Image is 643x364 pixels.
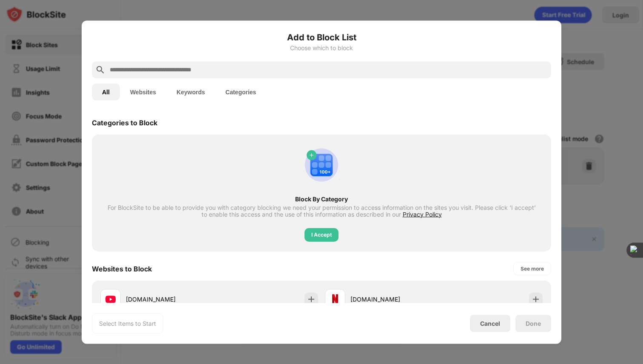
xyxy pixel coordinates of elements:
[480,320,500,327] div: Cancel
[166,83,215,100] button: Keywords
[126,295,209,304] div: [DOMAIN_NAME]
[107,195,536,202] div: Block By Category
[521,264,544,273] div: See more
[92,118,157,127] div: Categories to Block
[301,144,342,185] img: category-add.svg
[330,294,340,304] img: favicons
[215,83,266,100] button: Categories
[99,319,156,327] div: Select Items to Start
[403,210,442,217] span: Privacy Policy
[92,264,152,273] div: Websites to Block
[311,230,332,239] div: I Accept
[92,44,551,51] div: Choose which to block
[107,204,536,217] div: For BlockSite to be able to provide you with category blocking we need your permission to access ...
[95,65,105,75] img: search.svg
[92,83,120,100] button: All
[526,320,541,327] div: Done
[105,294,116,304] img: favicons
[120,83,166,100] button: Websites
[350,295,434,304] div: [DOMAIN_NAME]
[92,31,551,43] h6: Add to Block List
